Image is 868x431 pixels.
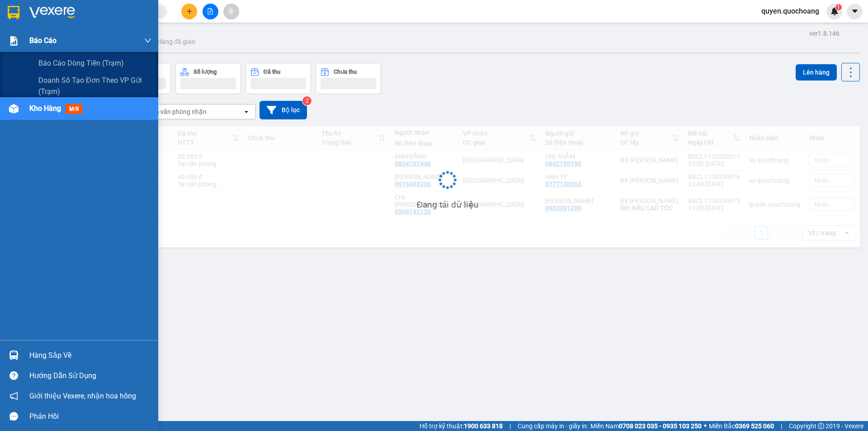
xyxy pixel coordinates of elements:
div: [PERSON_NAME] [8,29,80,40]
span: file-add [207,8,213,14]
span: caret-down [851,7,859,15]
strong: 1900 633 818 [464,422,503,430]
div: Chưa thu [334,69,357,75]
sup: 1 [835,4,842,10]
span: message [9,412,18,421]
div: 0908142126 [86,39,178,52]
span: notification [9,392,18,400]
span: DĐ: [8,58,21,67]
button: Lên hàng [796,64,837,81]
span: Miền Nam [590,421,702,431]
span: | [781,421,782,431]
div: BX [PERSON_NAME] [8,8,80,29]
span: aim [228,8,234,14]
div: Hàng sắp về [29,349,151,362]
img: solution-icon [9,36,19,46]
button: Đã thu [245,63,311,94]
span: Miền Bắc [709,421,774,431]
button: Chưa thu [316,63,381,94]
span: Báo cáo dòng tiền (trạm) [38,57,124,69]
div: Số lượng [193,69,217,75]
span: mới [66,104,82,114]
div: CHỊ [PERSON_NAME] [86,28,178,39]
div: ver 1.8.146 [809,28,840,38]
span: down [144,37,151,44]
sup: 2 [302,96,311,105]
div: Đang tải dữ liệu [417,198,479,212]
button: Số lượng [175,63,241,94]
div: 0902391200 [8,40,80,53]
span: Cung cấp máy in - giấy in: [518,421,588,431]
img: logo-vxr [8,6,19,19]
strong: 0708 023 035 - 0935 103 250 [619,422,702,430]
button: caret-down [847,4,863,19]
span: Gửi: [8,9,22,18]
div: Đã thu [264,69,280,75]
svg: open [243,108,250,115]
span: 1 [837,4,840,10]
strong: 0369 525 060 [735,422,774,430]
div: Phản hồi [29,410,151,423]
span: quyen.quochoang [754,5,826,17]
span: ⚪️ [704,424,707,428]
span: Kho hàng [29,104,61,113]
span: | [509,421,511,431]
div: Chọn văn phòng nhận [144,107,207,116]
button: Bộ lọc [259,101,307,119]
img: warehouse-icon [9,350,19,360]
button: aim [223,4,239,19]
span: plus [186,8,193,14]
span: Doanh số tạo đơn theo VP gửi (trạm) [38,75,151,97]
button: Hàng đã giao [150,31,203,52]
span: Hỗ trợ kỹ thuật: [420,421,503,431]
span: Giới thiệu Vexere, nhận hoa hồng [29,390,136,402]
span: ĐẦU CAO TỐC [8,53,80,85]
div: Hướng dẫn sử dụng [29,369,151,383]
button: file-add [203,4,218,19]
span: Báo cáo [29,35,57,46]
span: Nhận: [86,8,108,17]
span: copyright [818,423,824,429]
div: [GEOGRAPHIC_DATA] [86,8,178,28]
button: plus [181,4,197,19]
img: warehouse-icon [9,104,19,114]
span: question-circle [9,371,18,380]
img: icon-new-feature [830,7,839,15]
